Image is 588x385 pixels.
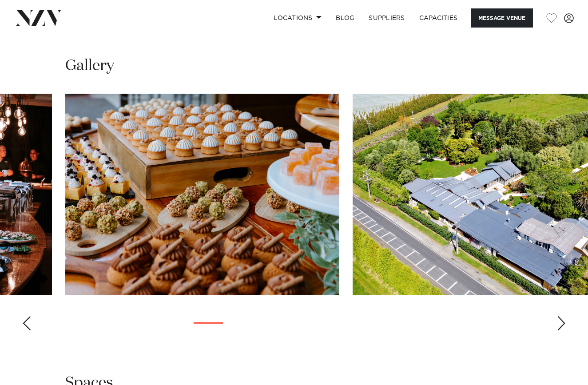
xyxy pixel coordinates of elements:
[362,8,412,28] a: SUPPLIERS
[14,10,63,26] img: nzv-logo.png
[65,56,114,76] h2: Gallery
[471,8,533,28] button: Message Venue
[412,8,465,28] a: Capacities
[266,8,329,28] a: Locations
[65,94,339,295] swiper-slide: 8 / 25
[329,8,362,28] a: BLOG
